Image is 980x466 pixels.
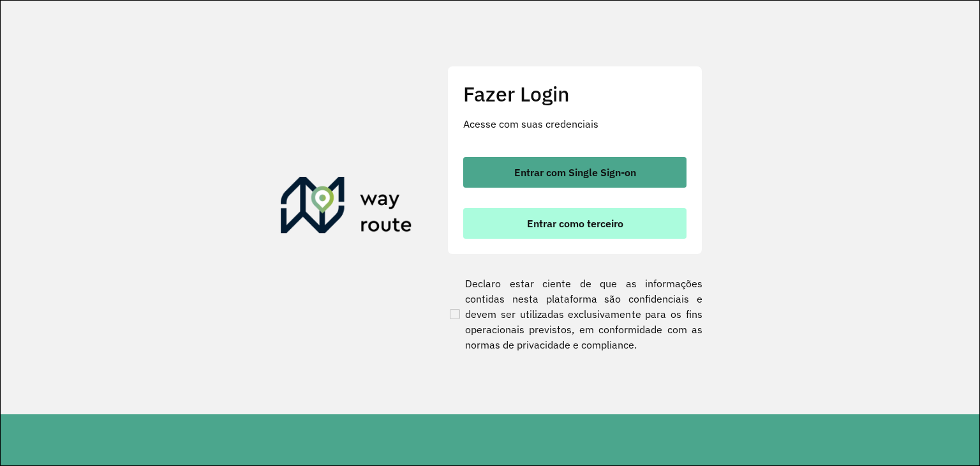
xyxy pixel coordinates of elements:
[281,177,412,238] img: Roteirizador AmbevTech
[514,167,636,177] span: Entrar com Single Sign-on
[447,276,702,352] label: Declaro estar ciente de que as informações contidas nesta plataforma são confidenciais e devem se...
[463,157,687,188] button: button
[527,218,623,229] span: Entrar como terceiro
[463,208,687,239] button: button
[463,82,687,106] h2: Fazer Login
[463,116,687,132] p: Acesse com suas credenciais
